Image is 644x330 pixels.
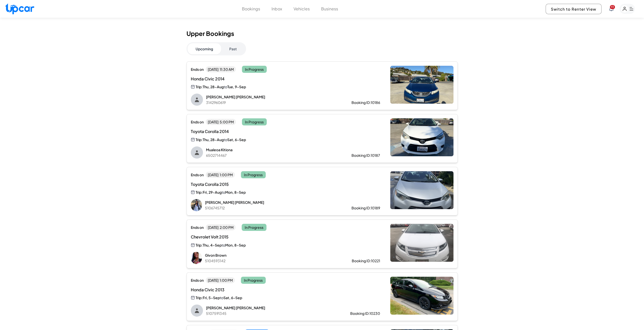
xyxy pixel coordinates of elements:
[196,295,203,300] span: Trip:
[191,278,204,283] span: Ends on
[191,67,204,72] span: Ends on
[321,6,338,12] button: Business
[294,6,310,12] button: Vehicles
[222,243,225,247] span: to
[196,137,203,142] span: Trip:
[191,128,295,135] span: Toyota Corolla 2014
[206,66,236,72] span: [DATE] 11:30 AM
[191,287,295,293] span: Honda Civic 2013
[191,76,295,82] span: Honda Civic 2014
[191,119,204,124] span: Ends on
[242,6,260,12] button: Bookings
[205,205,335,210] p: 5106745712
[203,295,220,300] span: Fri, 5-Sep
[206,119,236,125] span: [DATE] 5:00 PM
[196,84,203,89] span: Trip:
[191,252,202,264] img: Givon Brown
[351,153,380,158] div: Booking ID: 10187
[206,277,235,283] span: [DATE] 1:00 PM
[352,258,380,263] div: Booking ID: 10221
[242,66,267,73] span: In Progress
[222,190,225,194] span: to
[224,84,227,89] span: to
[227,137,246,142] span: Sat, 6-Sep
[206,305,334,310] p: [PERSON_NAME] [PERSON_NAME]
[206,172,235,178] span: [DATE] 1:00 PM
[225,190,246,194] span: Mon, 8-Sep
[191,225,204,230] span: Ends on
[272,6,282,12] button: Inbox
[206,94,335,99] p: [PERSON_NAME] [PERSON_NAME]
[610,5,615,9] span: You have new notifications
[220,295,223,300] span: to
[224,137,227,142] span: to
[351,100,380,105] div: Booking ID: 10186
[203,84,224,89] span: Thu, 28-Aug
[241,277,266,284] span: In Progress
[206,100,335,105] p: 3142960619
[390,224,453,262] img: Chevrolet Volt 2015
[390,277,453,315] img: Honda Civic 2013
[205,200,335,205] p: [PERSON_NAME] [PERSON_NAME]
[196,190,203,195] span: Trip:
[191,234,295,240] span: Chevrolet Volt 2015
[191,172,204,177] span: Ends on
[390,66,453,104] img: Honda Civic 2014
[350,311,380,316] div: Booking ID: 10230
[223,295,242,300] span: Sat, 6-Sep
[196,243,203,248] span: Trip:
[241,171,266,178] span: In Progress
[206,224,236,230] span: [DATE] 2:00 PM
[186,30,458,37] h1: Upper Bookings
[191,199,202,211] img: Jaymee Vaughn
[203,137,224,142] span: Thu, 28-Aug
[188,43,221,54] button: Upcoming
[205,258,336,263] p: 5104593142
[5,3,34,14] img: Upcar Logo
[205,253,336,258] p: Givon Brown
[225,243,246,247] span: Mon, 8-Sep
[242,224,266,231] span: In Progress
[221,43,245,54] button: Past
[390,171,453,209] img: Toyota Corolla 2015
[203,190,222,194] span: Fri, 29-Aug
[242,118,267,125] span: In Progress
[351,205,380,210] div: Booking ID: 10189
[546,4,601,14] button: Switch to Renter View
[390,118,453,156] img: Toyota Corolla 2014
[206,147,335,152] p: Mualeoa Kitiona
[227,84,246,89] span: Tue, 9-Sep
[191,181,295,187] span: Toyota Corolla 2015
[203,243,222,247] span: Thu, 4-Sep
[206,153,335,158] p: 6502714467
[206,311,334,316] p: 5107591345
